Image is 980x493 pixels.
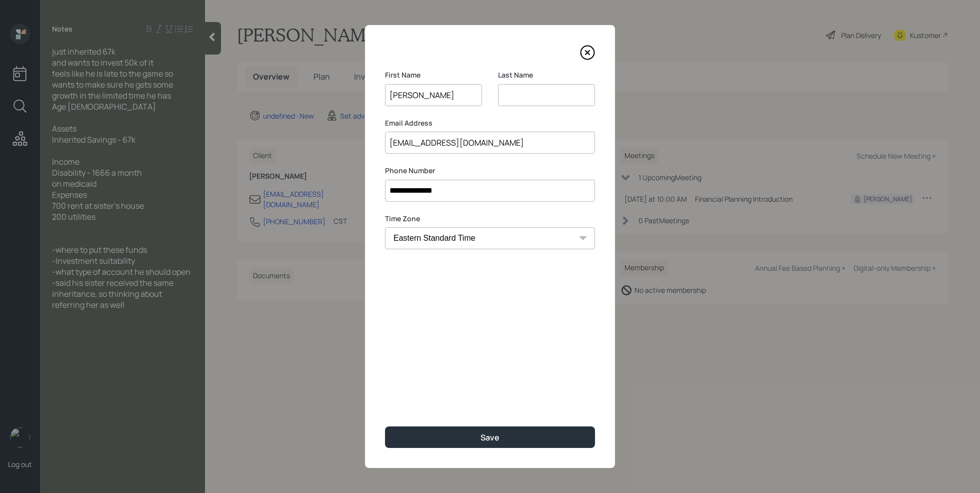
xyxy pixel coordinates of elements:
[385,166,595,176] label: Phone Number
[498,70,595,80] label: Last Name
[385,426,595,448] button: Save
[480,432,499,443] div: Save
[385,214,595,224] label: Time Zone
[385,118,595,128] label: Email Address
[385,70,482,80] label: First Name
